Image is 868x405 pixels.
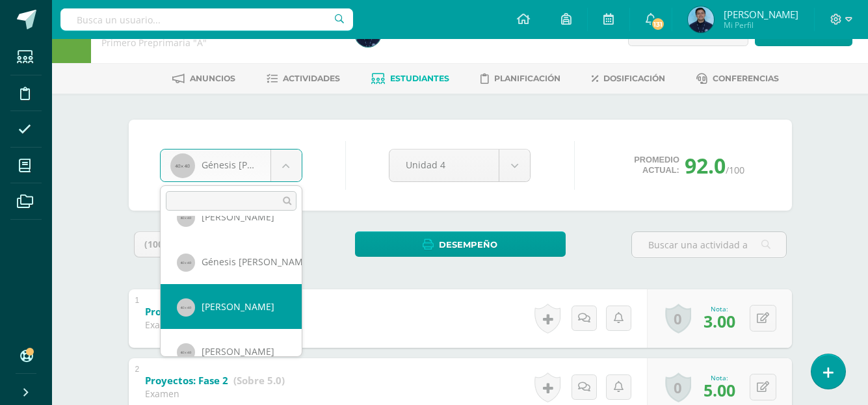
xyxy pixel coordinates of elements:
[177,209,195,227] img: 40x40
[202,255,311,268] span: Génesis [PERSON_NAME]
[202,211,274,223] span: [PERSON_NAME]
[202,300,274,313] span: [PERSON_NAME]
[177,254,195,272] img: 40x40
[202,345,274,358] span: [PERSON_NAME]
[177,298,195,317] img: 40x40
[177,343,195,361] img: 40x40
